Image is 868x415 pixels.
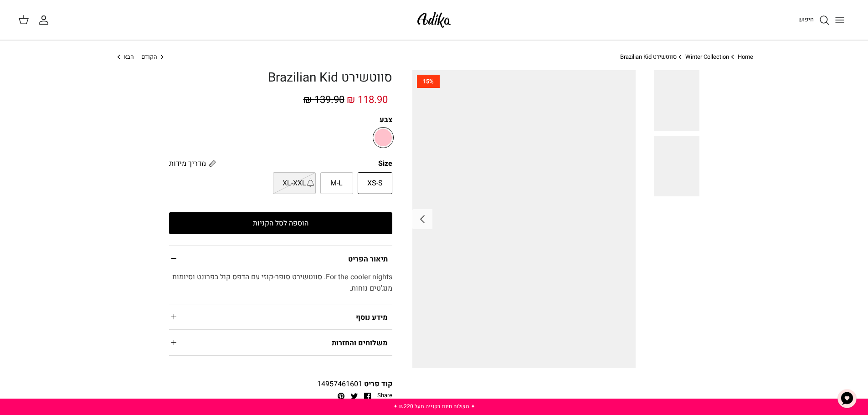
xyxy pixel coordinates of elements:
[169,330,392,355] summary: משלוחים והחזרות
[169,272,392,304] div: For the cooler nights. סווטשירט סופר-קוזי עם הדפס קול בפרונט וסיומות מנג'טים נוחות.
[367,178,383,190] span: XS-S
[115,53,753,61] nav: Breadcrumbs
[412,209,432,229] button: Next
[123,52,134,61] span: הבא
[169,70,392,86] h1: סווטשירט Brazilian Kid
[169,158,206,169] span: מדריך מידות
[364,379,392,389] span: קוד פריט
[141,53,166,61] a: הקודם
[115,53,134,61] a: הבא
[169,158,216,169] a: מדריך מידות
[798,15,830,26] a: חיפוש
[378,159,392,169] legend: Size
[330,178,343,190] span: M-L
[38,15,53,26] a: החשבון שלי
[169,304,392,329] summary: מידע נוסף
[830,10,850,30] button: Toggle menu
[169,246,392,271] summary: תיאור הפריט
[415,9,453,31] img: Adika IL
[620,52,677,61] a: סווטשירט Brazilian Kid
[317,379,362,389] span: 14957461601
[141,52,157,61] span: הקודם
[798,15,814,24] span: חיפוש
[377,391,392,400] span: Share
[282,178,306,190] span: XL-XXL
[738,52,753,61] a: Home
[303,92,344,107] span: 139.90 ₪
[169,115,392,125] label: צבע
[393,402,475,410] a: ✦ משלוח חינם בקנייה מעל ₪220 ✦
[833,385,861,412] button: צ'אט
[347,92,388,107] span: 118.90 ₪
[685,52,729,61] a: Winter Collection
[169,212,392,234] button: הוספה לסל הקניות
